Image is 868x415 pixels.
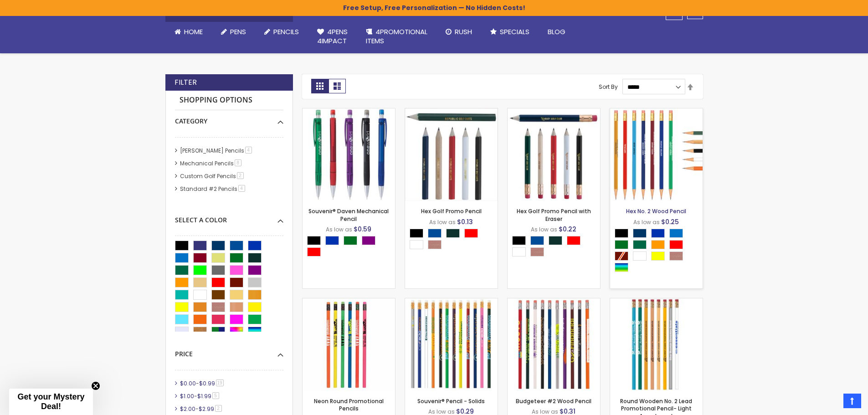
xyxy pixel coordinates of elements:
[303,108,395,116] a: Souvenir® Daven Mechanical Pencil
[308,22,357,51] a: 4Pens4impact
[567,236,580,245] div: Red
[661,217,679,226] span: $0.25
[669,229,683,238] div: Blue Light
[457,217,473,226] span: $0.13
[549,236,562,245] div: Mallard
[311,79,329,93] strong: Grid
[651,251,665,261] div: Yellow
[178,147,255,154] a: [PERSON_NAME] Pencils4
[530,236,544,245] div: Dark Blue
[303,298,395,306] a: Neon Round Promotional Pencils
[303,298,395,391] img: Neon Round Promotional Pencils
[175,110,283,126] div: Category
[428,240,442,249] div: Natural
[178,392,222,400] a: $1.00-$1.995
[314,397,384,412] a: Neon Round Promotional Pencils
[405,298,498,391] img: Souvenir® Pencil - Solids
[405,108,498,201] img: Hex Golf Promo Pencil
[428,229,442,238] div: Dark Blue
[610,108,703,201] img: Hex No. 2 Wood Pencil
[633,251,647,261] div: White
[610,298,703,306] a: Round Wooden No. 2 Lead Promotional Pencil- Light Assortment
[417,397,485,405] a: Souvenir® Pencil - Solids
[212,22,255,42] a: Pens
[559,225,576,234] span: $0.22
[615,263,628,272] div: Assorted
[539,22,575,42] a: Blog
[212,392,219,399] span: 5
[199,405,214,413] span: $2.99
[216,379,224,386] span: 19
[303,108,395,201] img: Souvenir® Daven Mechanical Pencil
[178,185,248,193] a: Standard #2 Pencils4
[245,147,252,154] span: 4
[446,229,460,238] div: Mallard
[235,159,241,166] span: 8
[91,381,100,390] button: Close teaser
[357,22,437,51] a: 4PROMOTIONALITEMS
[531,225,557,233] span: As low as
[197,392,211,400] span: $1.99
[215,405,222,412] span: 2
[516,397,591,405] a: Budgeteer #2 Wood Pencil
[512,236,600,259] div: Select A Color
[548,27,565,36] span: Blog
[273,27,299,36] span: Pencils
[326,225,352,233] span: As low as
[517,207,591,222] a: Hex Golf Promo Pencil with Eraser
[308,207,389,222] a: Souvenir® Daven Mechanical Pencil
[633,229,647,238] div: Navy Blue
[669,251,683,261] div: Natural
[633,240,647,249] div: Dark Green
[9,389,93,415] div: Get your Mystery Deal!Close teaser
[178,172,247,180] a: Custom Golf Pencils2
[651,240,665,249] div: Orange
[199,379,215,387] span: $0.99
[184,27,203,36] span: Home
[599,83,618,91] label: Sort By
[508,298,600,306] a: Budgeteer #2 Wood Pencil
[237,172,244,179] span: 2
[165,22,212,42] a: Home
[500,27,529,36] span: Specials
[178,379,227,387] a: $0.00-$0.9919
[615,229,628,238] div: Black
[512,236,526,245] div: Black
[405,298,498,306] a: Souvenir® Pencil - Solids
[410,240,423,249] div: White
[651,229,665,238] div: Blue
[362,236,375,245] div: Purple
[626,207,686,215] a: Hex No. 2 Wood Pencil
[464,229,478,238] div: Red
[238,185,245,192] span: 4
[530,247,544,256] div: Natural
[633,218,660,226] span: As low as
[508,108,600,116] a: Hex Golf Promo Pencil with Eraser
[615,229,703,274] div: Select A Color
[230,27,246,36] span: Pens
[610,298,703,391] img: Round Wooden No. 2 Lead Promotional Pencil- Light Assortment
[455,27,472,36] span: Rush
[175,91,283,110] strong: Shopping Options
[354,225,371,234] span: $0.59
[307,236,395,259] div: Select A Color
[307,247,321,256] div: Red
[366,27,427,46] span: 4PROMOTIONAL ITEMS
[843,394,861,408] a: Top
[344,236,357,245] div: Green
[175,209,283,225] div: Select A Color
[175,343,283,359] div: Price
[615,240,628,249] div: Green
[17,392,84,411] span: Get your Mystery Deal!
[180,379,196,387] span: $0.00
[610,108,703,116] a: Hex No. 2 Wood Pencil
[178,159,245,167] a: Mechanical Pencils8
[180,392,194,400] span: $1.00
[508,298,600,391] img: Budgeteer #2 Wood Pencil
[410,229,423,238] div: Black
[512,247,526,256] div: White
[421,207,482,215] a: Hex Golf Promo Pencil
[410,229,498,251] div: Select A Color
[175,77,197,87] strong: Filter
[669,240,683,249] div: Red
